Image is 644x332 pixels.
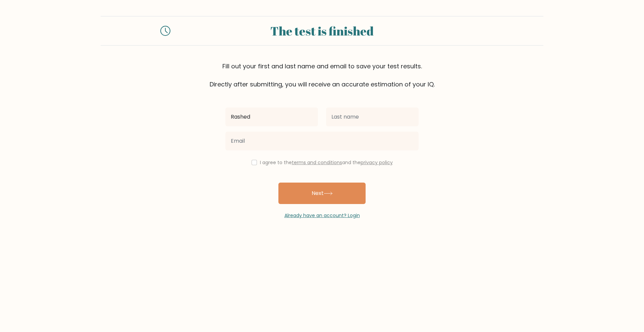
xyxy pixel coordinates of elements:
[361,159,393,166] a: privacy policy
[225,132,419,150] input: Email
[178,22,466,40] div: The test is finished
[284,212,360,219] a: Already have an account? Login
[101,62,543,89] div: Fill out your first and last name and email to save your test results. Directly after submitting,...
[292,159,342,166] a: terms and conditions
[225,108,318,126] input: First name
[326,108,419,126] input: Last name
[260,159,393,166] label: I agree to the and the
[278,183,366,204] button: Next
